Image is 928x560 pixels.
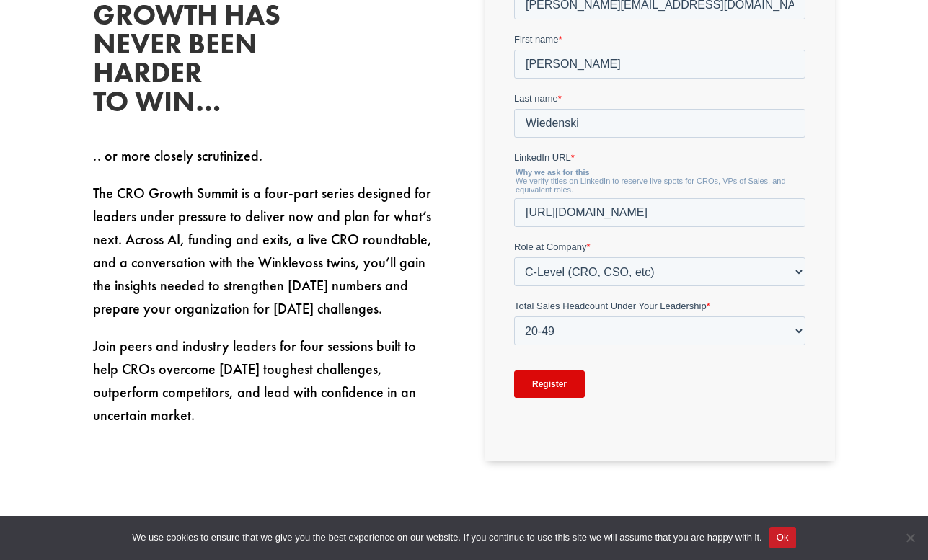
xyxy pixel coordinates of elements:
[132,530,761,545] span: We use cookies to ensure that we give you the best experience on our website. If you continue to ...
[903,530,917,545] span: No
[93,1,309,123] h2: Growth has never been harder to win…
[93,184,432,318] span: The CRO Growth Summit is a four-part series designed for leaders under pressure to deliver now an...
[93,146,262,165] span: .. or more closely scrutinized.
[93,337,416,425] span: Join peers and industry leaders for four sessions built to help CROs overcome [DATE] toughest cha...
[769,527,796,548] button: Ok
